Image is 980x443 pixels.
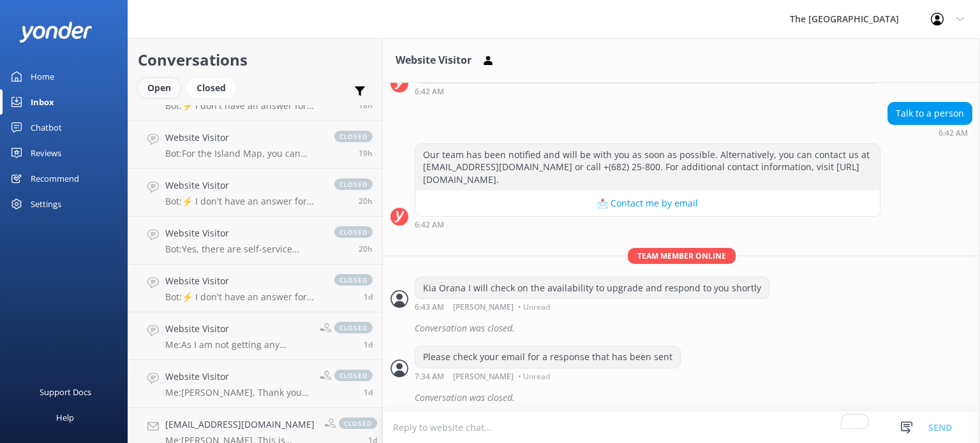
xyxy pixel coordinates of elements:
[56,405,74,430] div: Help
[364,291,373,302] span: Sep 21 2025 11:16am (UTC -10:00) Pacific/Honolulu
[390,317,972,339] div: 2025-09-22T23:33:47.017
[415,220,880,229] div: Sep 22 2025 12:42pm (UTC -10:00) Pacific/Honolulu
[128,312,382,360] a: Website VisitorMe:As I am not getting any response, I will now close this chat box. Please feel f...
[887,128,972,137] div: Sep 22 2025 12:42pm (UTC -10:00) Pacific/Honolulu
[364,339,373,350] span: Sep 21 2025 08:49am (UTC -10:00) Pacific/Honolulu
[415,346,680,368] div: Please check your email for a response that has been sent
[334,370,373,381] span: closed
[364,387,373,398] span: Sep 21 2025 12:50am (UTC -10:00) Pacific/Honolulu
[31,89,54,115] div: Inbox
[138,78,181,98] div: Open
[415,221,444,229] strong: 6:42 AM
[453,303,514,311] span: [PERSON_NAME]
[359,196,373,207] span: Sep 21 2025 09:56pm (UTC -10:00) Pacific/Honolulu
[128,265,382,312] a: Website VisitorBot:⚡ I don't have an answer for that in my knowledge base. Please try and rephras...
[939,129,968,137] strong: 6:42 AM
[334,131,373,142] span: closed
[165,243,322,255] p: Bot: Yes, there are self-service laundry facilities available with token-operated washing, drying...
[415,191,880,216] button: 📩 Contact me by email
[334,274,373,286] span: closed
[415,302,769,311] div: Sep 22 2025 12:43pm (UTC -10:00) Pacific/Honolulu
[359,100,373,111] span: Sep 21 2025 11:45pm (UTC -10:00) Pacific/Honolulu
[165,196,322,207] p: Bot: ⚡ I don't have an answer for that in my knowledge base. Please try and rephrase your questio...
[415,372,681,381] div: Sep 22 2025 01:34pm (UTC -10:00) Pacific/Honolulu
[31,115,62,140] div: Chatbot
[165,148,322,159] p: Bot: For the Island Map, you can visit: [URL][DOMAIN_NAME]. For the resort map, go to [URL][DOMAI...
[165,178,322,192] h4: Website Visitor
[453,373,514,381] span: [PERSON_NAME]
[888,103,972,124] div: Talk to a person
[31,191,61,217] div: Settings
[31,140,61,166] div: Reviews
[518,303,550,311] span: • Unread
[165,339,310,351] p: Me: As I am not getting any response, I will now close this chat box. Please feel free to reach o...
[138,80,187,94] a: Open
[187,78,235,98] div: Closed
[415,87,880,96] div: Sep 22 2025 12:42pm (UTC -10:00) Pacific/Honolulu
[128,217,382,265] a: Website VisitorBot:Yes, there are self-service laundry facilities available with token-operated w...
[165,131,322,145] h4: Website Visitor
[396,52,471,69] h3: Website Visitor
[628,248,736,264] span: Team member online
[415,387,972,409] div: Conversation was closed.
[165,322,310,336] h4: Website Visitor
[334,322,373,333] span: closed
[415,373,444,381] strong: 7:34 AM
[165,226,322,240] h4: Website Visitor
[518,373,550,381] span: • Unread
[165,100,322,112] p: Bot: ⚡ I don't have an answer for that in my knowledge base. Please try and rephrase your questio...
[415,144,880,191] div: Our team has been notified and will be with you as soon as possible. Alternatively, you can conta...
[415,88,444,96] strong: 6:42 AM
[165,274,322,288] h4: Website Visitor
[334,178,373,190] span: closed
[359,243,373,254] span: Sep 21 2025 09:47pm (UTC -10:00) Pacific/Honolulu
[165,370,310,384] h4: Website Visitor
[165,418,315,432] h4: [EMAIL_ADDRESS][DOMAIN_NAME]
[359,148,373,159] span: Sep 21 2025 10:29pm (UTC -10:00) Pacific/Honolulu
[415,317,972,339] div: Conversation was closed.
[31,64,54,89] div: Home
[128,121,382,169] a: Website VisitorBot:For the Island Map, you can visit: [URL][DOMAIN_NAME]. For the resort map, go ...
[415,277,769,299] div: Kia Orana I will check on the availability to upgrade and respond to you shortly
[339,418,377,429] span: closed
[138,48,373,72] h2: Conversations
[128,360,382,408] a: Website VisitorMe:[PERSON_NAME], Thank you for your inquiry about Moko Kids Club. Our Moko Kids C...
[165,387,310,398] p: Me: [PERSON_NAME], Thank you for your inquiry about Moko Kids Club. Our Moko Kids Club (ages [DEM...
[390,387,972,409] div: 2025-09-22T23:34:38.812
[187,80,242,94] a: Closed
[19,22,93,43] img: yonder-white-logo.png
[334,226,373,238] span: closed
[128,169,382,217] a: Website VisitorBot:⚡ I don't have an answer for that in my knowledge base. Please try and rephras...
[31,166,79,191] div: Recommend
[415,303,444,311] strong: 6:43 AM
[165,291,322,303] p: Bot: ⚡ I don't have an answer for that in my knowledge base. Please try and rephrase your questio...
[383,412,980,443] textarea: To enrich screen reader interactions, please activate Accessibility in Grammarly extension settings
[40,379,91,405] div: Support Docs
